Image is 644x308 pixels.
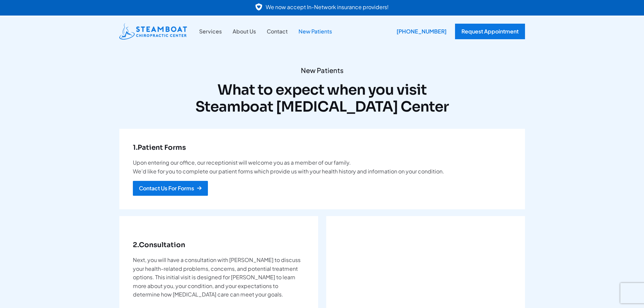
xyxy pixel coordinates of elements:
strong: 1. [133,143,138,152]
img: Steamboat Chiropractic Center [119,23,187,40]
nav: Site Navigation [194,27,337,36]
a: Request Appointment [455,24,525,39]
a: About Us [227,27,261,36]
h6: Patient Forms [133,142,511,153]
a: Contact [261,27,293,36]
div: [PHONE_NUMBER] [391,24,452,39]
h2: What to expect when you visit Steamboat [MEDICAL_DATA] Center [119,81,525,116]
a: [PHONE_NUMBER] [391,24,448,39]
h6: Consultation [133,240,305,251]
a: Services [194,27,227,36]
span: New Patients [119,66,525,75]
div: Contact Us For Forms [139,186,194,191]
a: Contact Us For Forms [133,181,208,196]
p: Upon entering our office, our receptionist will welcome you as a member of our family. We’d like ... [133,158,511,175]
strong: 2. [133,241,139,249]
p: Next, you will have a consultation with [PERSON_NAME] to discuss your health-related problems, co... [133,256,305,299]
a: New Patients [293,27,337,36]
